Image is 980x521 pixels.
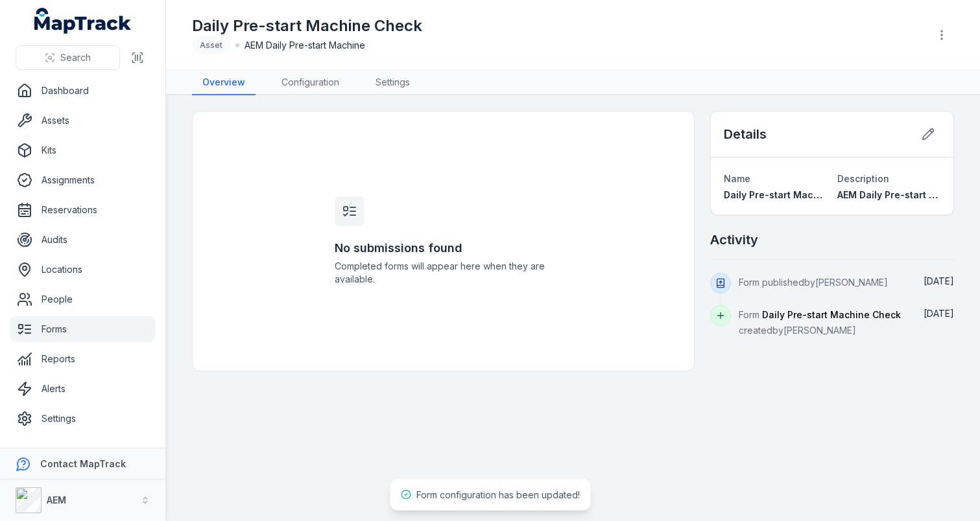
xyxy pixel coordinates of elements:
h1: Daily Pre-start Machine Check [192,16,422,36]
button: Search [16,45,120,70]
a: Overview [192,71,256,95]
a: Alerts [10,376,155,402]
a: Locations [10,257,155,283]
span: Daily Pre-start Machine Check [724,189,866,200]
a: Assets [10,108,155,133]
a: Settings [10,406,155,432]
a: Settings [365,71,420,95]
a: Audits [10,227,155,253]
a: Configuration [271,71,350,95]
time: 20/08/2025, 10:44:17 am [924,308,954,319]
a: People [10,286,155,312]
h2: Activity [710,231,758,249]
a: MapTrack [34,8,132,34]
span: [DATE] [924,275,954,286]
span: Daily Pre-start Machine Check [762,309,901,320]
a: Reservations [10,197,155,223]
a: Kits [10,137,155,163]
strong: Contact MapTrack [40,458,126,469]
div: Asset [192,36,230,54]
a: Forms [10,316,155,342]
span: AEM Daily Pre-start Machine [245,39,365,52]
span: Name [724,173,750,184]
a: Assignments [10,167,155,193]
span: Form published by [PERSON_NAME] [739,277,888,288]
span: AEM Daily Pre-start Machine [837,189,969,200]
span: Form created by [PERSON_NAME] [739,309,901,336]
a: Dashboard [10,78,155,104]
span: Completed forms will appear here when they are available. [335,260,553,286]
span: Description [837,173,889,184]
strong: AEM [47,494,66,505]
span: Search [60,51,91,64]
time: 20/08/2025, 10:47:08 am [924,275,954,286]
span: [DATE] [924,308,954,319]
span: Form configuration has been updated! [416,489,580,500]
a: Reports [10,346,155,372]
h3: No submissions found [335,239,553,257]
h2: Details [724,125,767,143]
